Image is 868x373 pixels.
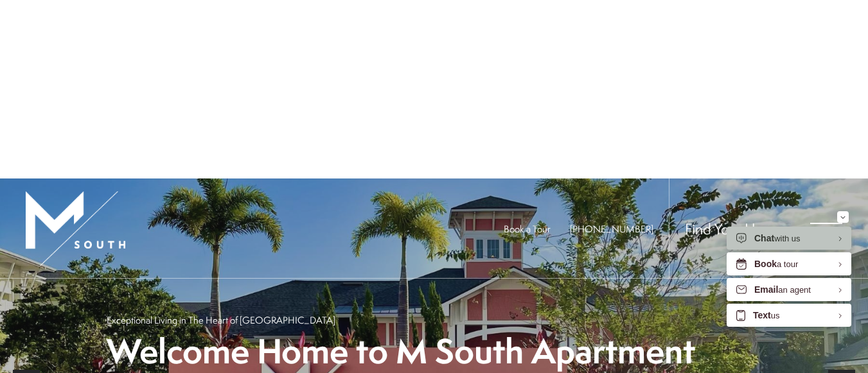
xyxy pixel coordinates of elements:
[570,222,653,236] span: [PHONE_NUMBER]
[107,313,335,327] p: Exceptional Living in The Heart of [GEOGRAPHIC_DATA]
[570,222,653,236] a: Call Us at 813-570-8014
[685,218,783,239] a: Find Your Home
[504,222,551,236] a: Book a Tour
[26,191,125,266] img: MSouth
[810,223,842,234] button: Open Menu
